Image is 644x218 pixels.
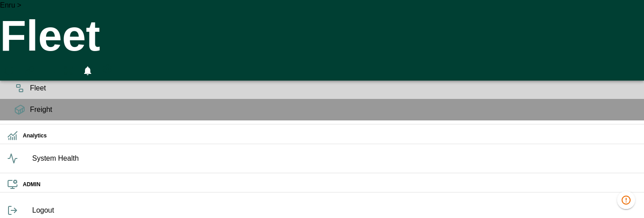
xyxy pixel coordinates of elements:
[30,83,637,94] span: Fleet
[99,61,115,77] button: Preferences
[32,153,637,164] span: System Health
[23,180,637,189] h6: ADMIN
[617,191,635,209] button: 1400 data issues
[41,61,57,81] button: HomeTime Editor
[21,61,38,81] button: Manual Assignment
[102,64,113,74] svg: Preferences
[30,104,637,115] span: Freight
[61,61,76,81] button: Fullscreen
[23,132,637,140] h6: Analytics
[32,205,637,216] span: Logout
